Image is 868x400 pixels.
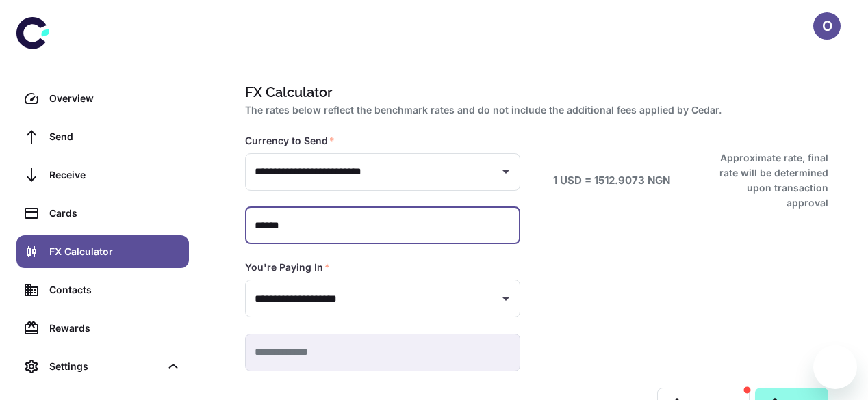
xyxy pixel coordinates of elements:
[49,321,181,336] div: Rewards
[813,12,841,40] button: O
[16,159,189,191] a: Receive
[49,244,181,259] div: FX Calculator
[496,162,515,181] button: Open
[16,312,189,345] a: Rewards
[49,129,181,144] div: Send
[16,82,189,115] a: Overview
[49,91,181,106] div: Overview
[16,197,189,230] a: Cards
[16,120,189,153] a: Send
[496,289,515,308] button: Open
[49,206,181,221] div: Cards
[245,134,335,148] label: Currency to Send
[49,359,160,374] div: Settings
[49,282,181,297] div: Contacts
[49,168,181,183] div: Receive
[704,150,828,211] h6: Approximate rate, final rate will be determined upon transaction approval
[553,173,670,189] h6: 1 USD = 1512.9073 NGN
[16,274,189,306] a: Contacts
[245,261,330,274] label: You're Paying In
[16,350,189,383] div: Settings
[245,82,823,103] h1: FX Calculator
[16,235,189,268] a: FX Calculator
[813,345,857,389] iframe: Button to launch messaging window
